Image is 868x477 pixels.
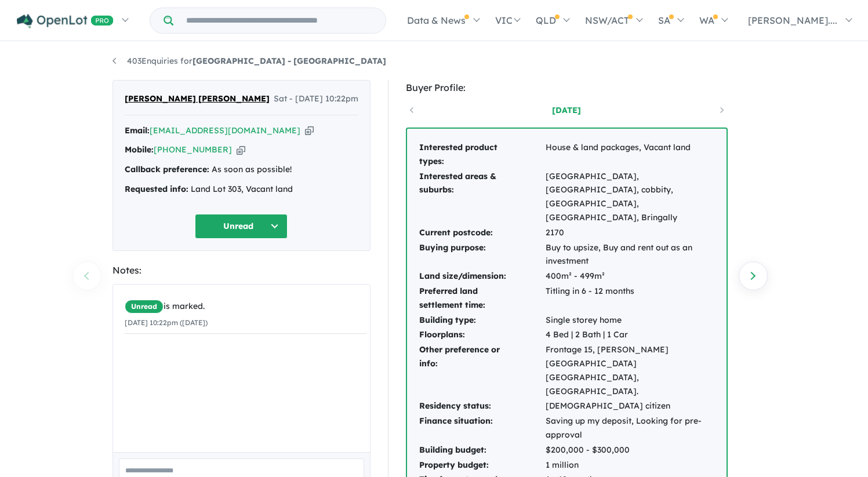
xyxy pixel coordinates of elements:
[545,443,715,458] td: $200,000 - $300,000
[517,104,616,116] a: [DATE]
[125,164,209,174] strong: Callback preference:
[545,313,715,328] td: Single storey home
[125,92,270,106] span: [PERSON_NAME] [PERSON_NAME]
[419,313,545,328] td: Building type:
[419,140,545,169] td: Interested product types:
[112,54,756,68] nav: breadcrumb
[125,318,208,327] small: [DATE] 10:22pm ([DATE])
[419,225,545,241] td: Current postcode:
[150,125,300,136] a: [EMAIL_ADDRESS][DOMAIN_NAME]
[112,263,371,278] div: Notes:
[545,169,715,225] td: [GEOGRAPHIC_DATA], [GEOGRAPHIC_DATA], cobbity, [GEOGRAPHIC_DATA], [GEOGRAPHIC_DATA], Bringally
[237,144,245,156] button: Copy
[419,443,545,458] td: Building budget:
[419,327,545,343] td: Floorplans:
[305,125,314,137] button: Copy
[195,214,288,239] button: Unread
[125,163,358,177] div: As soon as possible!
[545,399,715,414] td: [DEMOGRAPHIC_DATA] citizen
[125,184,188,194] strong: Requested info:
[545,225,715,241] td: 2170
[419,399,545,414] td: Residency status:
[748,14,837,26] span: [PERSON_NAME]....
[545,269,715,284] td: 400m² - 499m²
[112,56,386,66] a: 403Enquiries for[GEOGRAPHIC_DATA] - [GEOGRAPHIC_DATA]
[193,56,386,66] strong: [GEOGRAPHIC_DATA] - [GEOGRAPHIC_DATA]
[274,92,358,106] span: Sat - [DATE] 10:22pm
[125,144,154,155] strong: Mobile:
[419,343,545,399] td: Other preference or info:
[545,284,715,313] td: Titling in 6 - 12 months
[125,300,367,314] div: is marked.
[545,414,715,443] td: Saving up my deposit, Looking for pre-approval
[419,284,545,313] td: Preferred land settlement time:
[176,8,383,33] input: Try estate name, suburb, builder or developer
[545,343,715,399] td: Frontage 15, [PERSON_NAME][GEOGRAPHIC_DATA] [GEOGRAPHIC_DATA], [GEOGRAPHIC_DATA].
[125,300,164,314] span: Unread
[419,269,545,284] td: Land size/dimension:
[419,458,545,473] td: Property budget:
[419,169,545,225] td: Interested areas & suburbs:
[545,458,715,473] td: 1 million
[419,241,545,270] td: Buying purpose:
[406,80,728,96] div: Buyer Profile:
[17,14,114,28] img: Openlot PRO Logo White
[545,241,715,270] td: Buy to upsize, Buy and rent out as an investment
[545,140,715,169] td: House & land packages, Vacant land
[125,125,150,136] strong: Email:
[419,414,545,443] td: Finance situation:
[545,327,715,343] td: 4 Bed | 2 Bath | 1 Car
[154,144,232,155] a: [PHONE_NUMBER]
[125,183,358,196] div: Land Lot 303, Vacant land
